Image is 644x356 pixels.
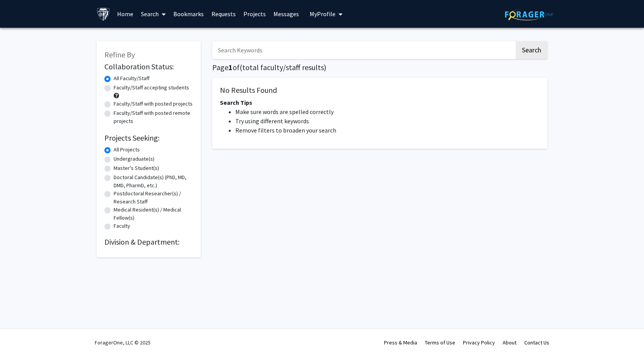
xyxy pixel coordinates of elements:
a: Bookmarks [169,0,208,27]
li: Make sure words are spelled correctly [235,107,540,116]
a: Requests [208,0,240,27]
h2: Projects Seeking: [104,133,193,143]
span: Refine By [104,50,135,59]
li: Try using different keywords [235,116,540,126]
button: Search [516,41,547,59]
a: Home [113,0,137,27]
input: Search Keywords [212,41,515,59]
span: Search Tips [220,99,252,106]
img: ForagerOne Logo [505,8,553,20]
label: Master's Student(s) [114,164,159,172]
label: Faculty/Staff accepting students [114,84,189,92]
span: My Profile [310,10,335,18]
div: ForagerOne, LLC © 2025 [95,329,151,356]
label: Postdoctoral Researcher(s) / Research Staff [114,190,193,206]
label: Undergraduate(s) [114,155,154,163]
a: About [503,339,517,346]
h5: No Results Found [220,86,540,95]
label: Medical Resident(s) / Medical Fellow(s) [114,206,193,222]
span: 1 [228,62,233,72]
img: Johns Hopkins University Logo [97,7,110,21]
a: Privacy Policy [463,339,495,346]
label: Doctoral Candidate(s) (PhD, MD, DMD, PharmD, etc.) [114,173,193,190]
h2: Collaboration Status: [104,62,193,71]
a: Messages [270,0,303,27]
h1: Page of ( total faculty/staff results) [212,63,547,72]
label: Faculty/Staff with posted projects [114,100,193,108]
a: Contact Us [524,339,549,346]
nav: Page navigation [212,156,547,174]
li: Remove filters to broaden your search [235,126,540,135]
h2: Division & Department: [104,237,193,247]
label: All Faculty/Staff [114,74,149,82]
a: Terms of Use [425,339,455,346]
a: Search [137,0,169,27]
a: Projects [240,0,270,27]
a: Press & Media [384,339,417,346]
label: Faculty/Staff with posted remote projects [114,109,193,125]
label: Faculty [114,222,130,230]
label: All Projects [114,146,140,154]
